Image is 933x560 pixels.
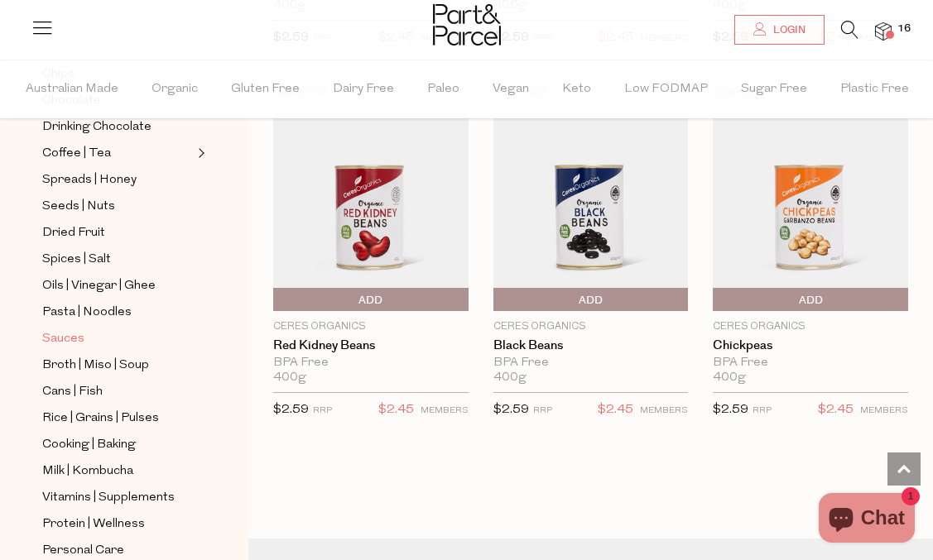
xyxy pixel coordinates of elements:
[493,404,529,416] span: $2.59
[42,382,103,402] span: Cans | Fish
[42,487,193,508] a: Vitamins | Supplements
[273,338,469,353] a: Red Kidney Beans
[433,4,501,45] img: Part&Parcel
[493,356,689,371] div: BPA Free
[493,288,689,311] button: Add To Parcel
[741,60,807,118] span: Sugar Free
[533,406,552,415] small: RRP
[42,143,193,164] a: Coffee | Tea
[42,144,111,164] span: Coffee | Tea
[42,249,193,270] a: Spices | Salt
[713,288,908,311] button: Add To Parcel
[42,461,193,481] a: Milk | Kombucha
[493,60,529,118] span: Vegan
[333,60,394,118] span: Dairy Free
[42,170,137,190] span: Spreads | Honey
[42,434,193,455] a: Cooking | Baking
[273,81,469,311] img: Red Kidney Beans
[42,381,193,402] a: Cans | Fish
[42,514,193,534] a: Protein | Wellness
[42,276,156,296] span: Oils | Vinegar | Ghee
[42,356,149,376] span: Broth | Miso | Soup
[640,406,688,415] small: MEMBERS
[42,515,145,534] span: Protein | Wellness
[624,60,708,118] span: Low FODMAP
[713,356,908,371] div: BPA Free
[493,319,689,334] p: Ceres Organics
[42,170,193,190] a: Spreads | Honey
[42,117,151,137] span: Drinking Chocolate
[42,355,193,376] a: Broth | Miso | Soup
[734,15,825,45] a: Login
[753,406,772,415] small: RRP
[713,338,908,353] a: Chickpeas
[42,223,193,243] a: Dried Fruit
[273,371,306,385] span: 400g
[42,250,111,270] span: Spices | Salt
[378,400,414,421] span: $2.45
[26,60,118,118] span: Australian Made
[273,288,469,311] button: Add To Parcel
[493,81,689,311] img: Black Beans
[42,409,159,428] span: Rice | Grains | Pulses
[598,400,633,421] span: $2.45
[493,371,527,385] span: 400g
[42,488,175,508] span: Vitamins | Supplements
[427,60,459,118] span: Paleo
[713,371,746,385] span: 400g
[42,275,193,296] a: Oils | Vinegar | Ghee
[42,197,115,217] span: Seeds | Nuts
[42,302,193,323] a: Pasta | Noodles
[42,435,136,455] span: Cooking | Baking
[194,143,205,163] button: Expand/Collapse Coffee | Tea
[42,223,105,243] span: Dried Fruit
[231,60,300,118] span: Gluten Free
[713,404,748,416] span: $2.59
[814,493,920,547] inbox-online-store-chat: Shopify online store chat
[42,329,84,349] span: Sauces
[42,196,193,217] a: Seeds | Nuts
[273,404,309,416] span: $2.59
[840,60,909,118] span: Plastic Free
[273,319,469,334] p: Ceres Organics
[818,400,854,421] span: $2.45
[42,328,193,349] a: Sauces
[562,60,591,118] span: Keto
[273,356,469,371] div: BPA Free
[313,406,332,415] small: RRP
[713,319,908,334] p: Ceres Organics
[42,117,193,137] a: Drinking Chocolate
[42,303,132,323] span: Pasta | Noodles
[713,81,908,311] img: Chickpeas
[42,408,193,428] a: Rice | Grains | Pulses
[151,60,198,118] span: Organic
[421,406,469,415] small: MEMBERS
[875,22,892,40] a: 16
[493,338,689,353] a: Black Beans
[769,23,806,37] span: Login
[42,462,133,481] span: Milk | Kombucha
[893,22,915,36] span: 16
[860,406,908,415] small: MEMBERS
